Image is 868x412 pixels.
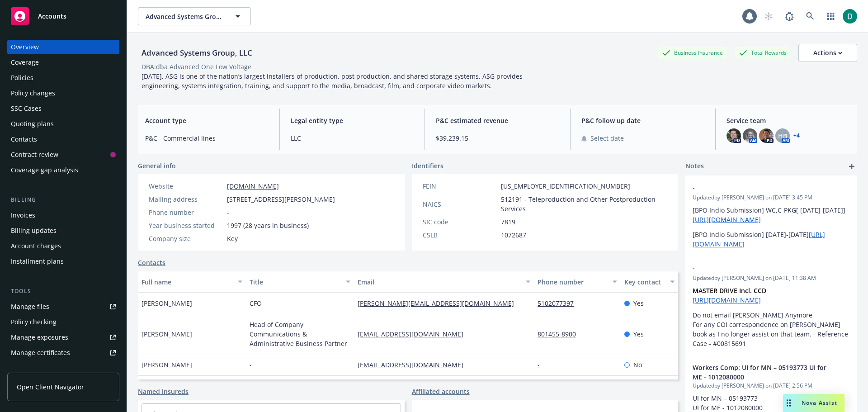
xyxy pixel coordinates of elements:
[423,230,497,240] div: CSLB
[801,7,819,25] a: Search
[633,329,644,339] span: Yes
[436,116,559,125] span: P&C estimated revenue
[7,147,119,162] a: Contract review
[7,132,119,147] a: Contacts
[501,194,668,213] span: 512191 - Teleproduction and Other Postproduction Services
[149,208,223,217] div: Phone number
[11,223,57,238] div: Billing updates
[685,256,857,355] div: -Updatedby [PERSON_NAME] on [DATE] 11:38 AMMASTER DRIVE Incl. CCD [URL][DOMAIN_NAME]Do not email ...
[693,230,850,249] p: [BPO Indio Submission] [DATE]-[DATE]
[11,40,39,54] div: Overview
[783,394,844,412] button: Nova Assist
[149,194,223,204] div: Mailing address
[778,131,787,141] span: HB
[423,199,497,209] div: NAICS
[291,133,414,143] span: LLC
[358,277,520,287] div: Email
[843,9,857,24] img: photo
[7,330,119,345] a: Manage exposures
[693,363,826,382] span: Workers Comp: UI for MN – 05193773 UI for ME - 1012080000
[227,234,238,243] span: Key
[146,12,224,21] span: Advanced Systems Group, LLC
[802,399,837,407] span: Nova Assist
[149,221,223,230] div: Year business started
[693,183,826,192] span: -
[11,361,57,375] div: Manage claims
[693,286,766,295] strong: MASTER DRIVE Incl. CCD
[423,181,497,191] div: FEIN
[693,215,761,224] a: [URL][DOMAIN_NAME]
[783,394,794,412] div: Drag to move
[227,194,335,204] span: [STREET_ADDRESS][PERSON_NAME]
[138,161,176,170] span: General info
[11,299,49,314] div: Manage files
[501,181,630,191] span: [US_EMPLOYER_IDENTIFICATION_NUMBER]
[358,360,471,369] a: [EMAIL_ADDRESS][DOMAIN_NAME]
[685,161,704,172] span: Notes
[793,133,800,138] a: +4
[412,161,443,170] span: Identifiers
[7,117,119,131] a: Quoting plans
[145,116,269,125] span: Account type
[11,315,57,329] div: Policy checking
[138,258,165,267] a: Contacts
[780,7,798,25] a: Report a Bug
[624,277,665,287] div: Key contact
[142,298,192,308] span: [PERSON_NAME]
[7,40,119,54] a: Overview
[227,208,229,217] span: -
[693,296,761,304] a: [URL][DOMAIN_NAME]
[138,271,246,293] button: Full name
[7,223,119,238] a: Billing updates
[813,44,842,62] div: Actions
[822,7,840,25] a: Switch app
[11,132,37,147] div: Contacts
[538,330,583,338] a: 801455-8900
[142,360,192,369] span: [PERSON_NAME]
[538,277,607,287] div: Phone number
[726,116,850,125] span: Service team
[149,181,223,191] div: Website
[412,387,470,396] a: Affiliated accounts
[138,47,256,59] div: Advanced Systems Group, LLC
[250,320,350,348] span: Head of Company Communications & Administrative Business Partner
[621,271,678,293] button: Key contact
[7,101,119,116] a: SSC Cases
[7,287,119,296] div: Tools
[501,217,515,227] span: 7819
[291,116,414,125] span: Legal entity type
[250,298,262,308] span: CFO
[142,329,192,339] span: [PERSON_NAME]
[743,128,757,143] img: photo
[7,4,119,29] a: Accounts
[693,382,850,390] span: Updated by [PERSON_NAME] on [DATE] 2:56 PM
[11,254,64,269] div: Installment plans
[7,361,119,375] a: Manage claims
[846,161,857,172] a: add
[7,86,119,100] a: Policy changes
[11,346,70,360] div: Manage certificates
[538,360,547,369] a: -
[633,298,644,308] span: Yes
[685,175,857,256] div: -Updatedby [PERSON_NAME] on [DATE] 3:45 PM[BPO Indio Submission] WC,C-PKG[ [DATE]-[DATE]][URL][DO...
[138,7,251,25] button: Advanced Systems Group, LLC
[798,44,857,62] button: Actions
[142,72,524,90] span: [DATE], ASG is one of the nation’s largest installers of production, post production, and shared ...
[423,217,497,227] div: SIC code
[11,208,35,223] div: Invoices
[633,360,642,369] span: No
[11,86,55,100] div: Policy changes
[227,182,279,190] a: [DOMAIN_NAME]
[145,133,269,143] span: P&C - Commercial lines
[11,71,33,85] div: Policies
[590,133,624,143] span: Select date
[17,382,84,392] span: Open Client Navigator
[759,7,778,25] a: Start snowing
[142,62,251,71] div: DBA: dba Advanced One Low Voltage
[693,194,850,202] span: Updated by [PERSON_NAME] on [DATE] 3:45 PM
[7,315,119,329] a: Policy checking
[358,299,521,308] a: [PERSON_NAME][EMAIL_ADDRESS][DOMAIN_NAME]
[693,263,826,273] span: -
[138,387,189,396] a: Named insureds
